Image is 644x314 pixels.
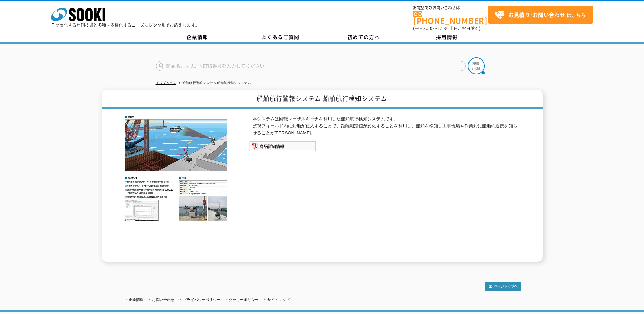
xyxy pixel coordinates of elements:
a: プライバシーポリシー [183,298,220,302]
a: お問い合わせ [152,298,174,302]
span: 8:50 [423,25,433,31]
a: トップページ [156,81,176,85]
img: btn_search.png [468,57,485,74]
p: 日々進化する計測技術と多種・多様化するニーズにレンタルでお応えします。 [51,23,200,27]
a: お見積り･お問い合わせはこちら [488,6,593,24]
li: 船舶航行警報システム 船舶航行検知システム [177,80,251,87]
a: クッキーポリシー [229,298,259,302]
span: 初めての方へ [347,33,380,41]
a: 企業情報 [129,298,144,302]
a: 商品詳細情報システム [249,145,316,150]
h1: 船舶航行警報システム 船舶航行検知システム [102,90,543,109]
p: 本システムは回転レーザスキャナを利用した船舶航行検知システムです。 監視フィールド内に船舶が侵入することで、距離測定値が変化することを利用し、船舶を検知し工事現場や作業船に船舶の近接を知らせるこ... [253,116,521,137]
input: 商品名、型式、NETIS番号を入力してください [156,61,466,71]
img: 商品詳細情報システム [249,141,316,151]
span: はこちら [495,10,586,20]
img: 船舶航行警報システム 船舶航行検知システム [124,116,229,222]
a: [PHONE_NUMBER] [413,11,488,24]
a: 採用情報 [405,32,489,42]
img: トップページへ [485,282,521,291]
span: 17:30 [437,25,449,31]
a: サイトマップ [267,298,290,302]
strong: お見積り･お問い合わせ [508,11,565,19]
span: お電話でのお問い合わせは [413,6,488,10]
a: よくあるご質問 [239,32,322,42]
span: (平日 ～ 土日、祝日除く) [413,25,480,31]
a: 企業情報 [156,32,239,42]
a: 初めての方へ [322,32,405,42]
